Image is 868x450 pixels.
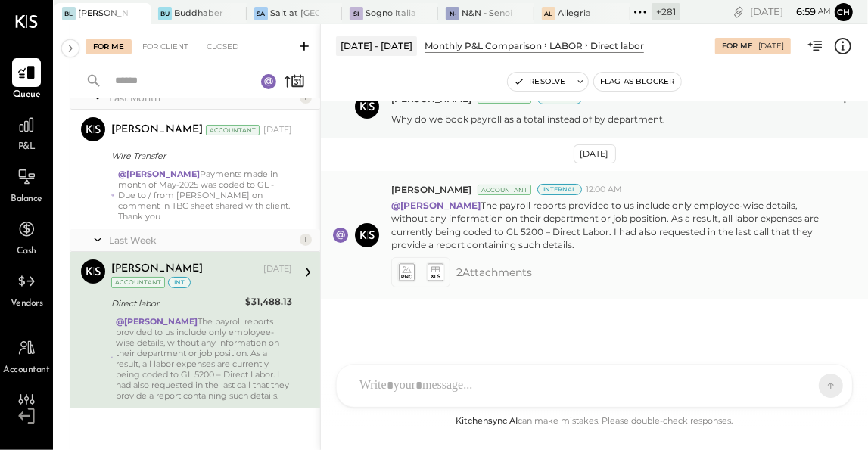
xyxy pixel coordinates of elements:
[425,39,542,52] div: Monthly P&L Comparison
[109,234,296,247] div: Last Week
[391,199,832,251] p: The payroll reports provided to us include only employee-wise details, without any information on...
[456,257,532,287] span: 2 Attachment s
[1,110,52,154] a: P&L
[758,41,784,51] div: [DATE]
[549,39,583,52] div: LABOR
[263,124,292,136] div: [DATE]
[4,364,50,377] span: Accountant
[574,144,616,163] div: [DATE]
[1,163,52,206] a: Balance
[1,215,52,259] a: Cash
[391,183,471,196] span: [PERSON_NAME]
[245,294,292,309] div: $31,488.13
[750,5,831,19] div: [DATE]
[17,245,36,259] span: Cash
[1,334,52,377] a: Accountant
[366,8,415,20] div: Sogno Italian (304 Restaurant)
[168,277,191,288] div: int
[135,39,196,54] div: For Client
[594,73,681,91] button: Flag as Blocker
[78,8,128,20] div: [PERSON_NAME] Latte
[446,7,459,20] div: N-
[300,234,312,246] div: 1
[350,7,363,20] div: SI
[199,39,246,54] div: Closed
[11,297,43,311] span: Vendors
[13,88,41,102] span: Queue
[586,184,622,196] span: 12:00 AM
[462,8,512,20] div: N&N - Senoia & Corporate
[206,125,260,135] div: Accountant
[835,3,853,21] button: Ch
[111,123,203,138] div: [PERSON_NAME]
[270,8,320,20] div: Salt at [GEOGRAPHIC_DATA]
[11,193,42,206] span: Balance
[542,7,555,20] div: Al
[731,4,746,20] div: copy link
[1,267,52,311] a: Vendors
[116,316,292,401] div: The payroll reports provided to us include only employee-wise details, without any information on...
[652,3,680,20] div: + 281
[111,296,241,311] div: Direct labor
[508,73,571,91] button: Resolve
[336,36,417,55] div: [DATE] - [DATE]
[478,185,531,195] div: Accountant
[158,7,172,20] div: Bu
[111,148,288,163] div: Wire Transfer
[116,316,198,327] strong: @[PERSON_NAME]
[786,5,816,19] span: 6 : 59
[118,169,200,179] strong: @[PERSON_NAME]
[558,8,591,20] div: Allegria
[86,39,132,54] div: For Me
[18,141,36,154] span: P&L
[391,200,481,211] strong: @[PERSON_NAME]
[1,58,52,102] a: Queue
[118,169,292,222] div: Payments made in month of May-2025 was coded to GL - Due to / from [PERSON_NAME] on comment in TB...
[263,263,292,275] div: [DATE]
[254,7,268,20] div: Sa
[722,41,753,51] div: For Me
[111,277,165,288] div: Accountant
[391,113,665,126] p: Why do we book payroll as a total instead of by department.
[62,7,76,20] div: BL
[174,8,224,20] div: Buddhaberry
[818,6,831,17] span: am
[590,39,644,52] div: Direct labor
[111,262,203,277] div: [PERSON_NAME]
[537,184,582,195] div: Internal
